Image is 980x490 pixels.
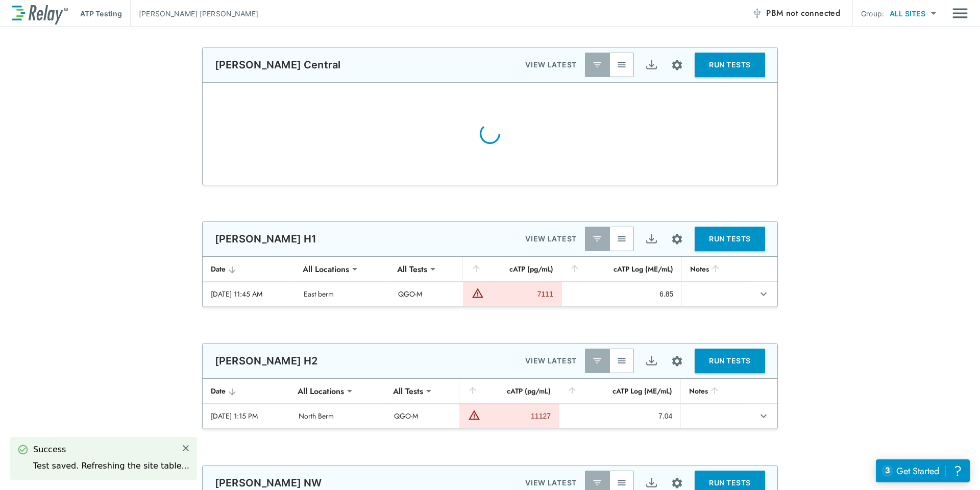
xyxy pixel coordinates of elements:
img: View All [617,60,627,70]
th: Date [203,379,290,404]
table: sticky table [203,379,777,429]
div: 7.04 [568,411,672,421]
p: [PERSON_NAME] NW [215,477,322,489]
div: cATP (pg/mL) [471,263,553,275]
div: 7111 [486,289,553,299]
button: expand row [755,407,772,425]
div: Success [33,444,189,456]
button: Export [639,349,664,373]
button: PBM not connected [748,3,844,23]
p: ATP Testing [80,8,122,19]
iframe: Resource center [876,459,970,482]
div: [DATE] 11:45 AM [211,289,287,299]
p: Group: [861,8,884,19]
td: North Berm [290,404,386,428]
img: View All [617,356,627,366]
img: Success [18,445,28,455]
img: View All [617,234,627,244]
img: Latest [592,478,602,488]
button: Main menu [952,4,968,23]
div: cATP (pg/mL) [468,385,551,397]
div: Notes [689,385,738,397]
div: Notes [690,263,738,275]
button: Export [639,53,664,77]
img: Close Icon [181,444,190,453]
img: Settings Icon [671,477,683,489]
div: 11127 [483,411,551,421]
div: All Tests [390,259,434,279]
button: expand row [755,285,772,303]
p: [PERSON_NAME] [PERSON_NAME] [139,8,258,19]
img: Latest [592,60,602,70]
p: [PERSON_NAME] Central [215,59,340,71]
table: sticky table [203,257,777,307]
img: Settings Icon [671,59,683,71]
img: Export Icon [645,477,658,489]
button: Export [639,227,664,251]
button: RUN TESTS [695,53,765,77]
p: VIEW LATEST [525,355,577,367]
div: [DATE] 1:15 PM [211,411,282,421]
p: VIEW LATEST [525,233,577,245]
button: Site setup [664,52,691,79]
th: Date [203,257,296,282]
td: QGO-M [390,282,462,306]
img: Latest [592,356,602,366]
div: All Locations [296,259,356,279]
img: LuminUltra Relay [12,3,68,24]
img: Export Icon [645,59,658,71]
p: VIEW LATEST [525,59,577,71]
div: All Tests [386,381,430,401]
span: not connected [786,7,840,19]
img: Settings Icon [671,233,683,246]
img: Export Icon [645,233,658,246]
div: 6.85 [570,289,674,299]
img: Warning [472,287,484,299]
span: PBM [766,6,840,20]
img: Warning [468,409,480,421]
button: Site setup [664,348,691,375]
div: Test saved. Refreshing the site table... [33,460,189,472]
button: Site setup [664,226,691,253]
img: Export Icon [645,355,658,367]
button: RUN TESTS [695,349,765,373]
td: East berm [296,282,390,306]
td: QGO-M [386,404,459,428]
img: Offline Icon [752,8,762,18]
img: Drawer Icon [952,4,968,23]
img: View All [617,478,627,488]
p: [PERSON_NAME] H1 [215,233,316,245]
button: RUN TESTS [695,227,765,251]
div: cATP Log (ME/mL) [570,263,674,275]
img: Latest [592,234,602,244]
p: [PERSON_NAME] H2 [215,355,317,367]
div: cATP Log (ME/mL) [567,385,672,397]
img: Settings Icon [671,355,683,367]
p: VIEW LATEST [525,477,577,489]
div: All Locations [290,381,351,401]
